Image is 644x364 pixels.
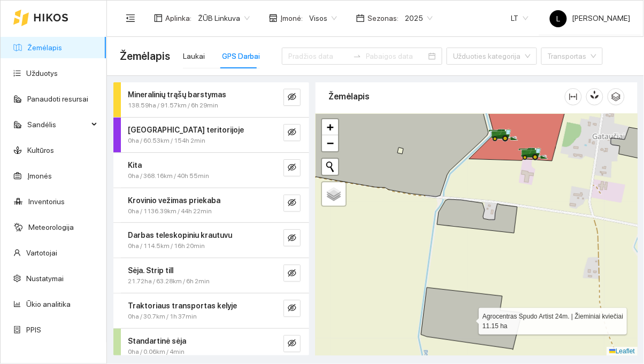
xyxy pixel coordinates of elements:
a: Panaudoti resursai [27,95,88,103]
span: 0ha / 30.7km / 1h 37min [128,312,197,322]
a: Meteorologija [28,223,74,231]
span: menu-fold [126,13,135,23]
span: 0ha / 114.5km / 16h 20min [128,241,205,251]
span: eye-invisible [288,92,296,103]
span: Visos [309,10,337,26]
a: Zoom out [322,135,338,151]
strong: Traktoriaus transportas kelyje [128,301,237,310]
a: Kultūros [27,146,54,154]
button: eye-invisible [283,124,301,141]
span: eye-invisible [288,234,296,244]
button: menu-fold [120,7,141,29]
a: Įmonės [27,172,52,180]
span: eye-invisible [288,269,296,279]
span: eye-invisible [288,304,296,314]
span: L [557,10,561,27]
button: eye-invisible [283,89,301,106]
a: PPIS [26,326,41,334]
button: eye-invisible [283,300,301,317]
span: eye-invisible [288,163,296,173]
button: eye-invisible [283,159,301,176]
span: Aplinka : [165,12,191,24]
div: Krovinio vežimas priekaba0ha / 1136.39km / 44h 22mineye-invisible [113,188,309,223]
a: Užduotys [26,69,58,78]
span: eye-invisible [288,339,296,349]
button: Initiate a new search [322,159,338,175]
div: Darbas teleskopiniu krautuvu0ha / 114.5km / 16h 20mineye-invisible [113,223,309,258]
span: Žemėlapis [120,48,170,65]
span: − [327,136,334,150]
div: Sėja. Strip till21.72ha / 63.28km / 6h 2mineye-invisible [113,258,309,293]
button: eye-invisible [283,229,301,246]
span: 0ha / 368.16km / 40h 55min [128,171,209,181]
button: eye-invisible [283,335,301,352]
span: 138.59ha / 91.57km / 6h 29min [128,100,218,111]
div: GPS Darbai [222,50,260,62]
strong: Kita [128,161,142,169]
input: Pradžios data [288,50,349,62]
span: ŽŪB Linkuva [198,10,250,26]
a: Leaflet [609,347,635,355]
a: Inventorius [28,197,65,206]
span: 0ha / 0.06km / 4min [128,347,185,357]
span: to [353,52,362,60]
span: Sezonas : [367,12,398,24]
span: column-width [565,92,581,101]
span: layout [154,14,163,22]
span: shop [269,14,278,22]
button: column-width [565,88,582,105]
span: 0ha / 60.53km / 154h 2min [128,136,205,146]
div: Laukai [183,50,205,62]
span: 2025 [405,10,433,26]
button: eye-invisible [283,195,301,212]
div: Mineralinių trąšų barstymas138.59ha / 91.57km / 6h 29mineye-invisible [113,82,309,117]
span: [PERSON_NAME] [550,14,631,22]
strong: [GEOGRAPHIC_DATA] teritorijoje [128,126,244,134]
a: Žemėlapis [27,43,62,52]
span: LT [511,10,528,26]
span: swap-right [353,52,362,60]
div: Standartinė sėja0ha / 0.06km / 4mineye-invisible [113,329,309,363]
strong: Krovinio vežimas priekaba [128,196,220,205]
a: Ūkio analitika [26,300,71,308]
strong: Standartinė sėja [128,337,186,345]
input: Pabaigos data [366,50,426,62]
div: [GEOGRAPHIC_DATA] teritorijoje0ha / 60.53km / 154h 2mineye-invisible [113,118,309,152]
strong: Sėja. Strip till [128,266,173,275]
span: Įmonė : [280,12,303,24]
a: Layers [322,182,346,206]
strong: Darbas teleskopiniu krautuvu [128,231,232,239]
span: Sandėlis [27,114,88,135]
span: eye-invisible [288,198,296,208]
span: eye-invisible [288,128,296,138]
a: Vartotojai [26,249,57,257]
span: + [327,120,334,134]
span: 0ha / 1136.39km / 44h 22min [128,206,212,216]
div: Kita0ha / 368.16km / 40h 55mineye-invisible [113,153,309,188]
div: Žemėlapis [328,81,565,112]
div: Traktoriaus transportas kelyje0ha / 30.7km / 1h 37mineye-invisible [113,293,309,328]
span: 21.72ha / 63.28km / 6h 2min [128,276,210,286]
a: Nustatymai [26,274,64,283]
button: eye-invisible [283,265,301,282]
span: calendar [356,14,365,22]
strong: Mineralinių trąšų barstymas [128,90,226,99]
a: Zoom in [322,119,338,135]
